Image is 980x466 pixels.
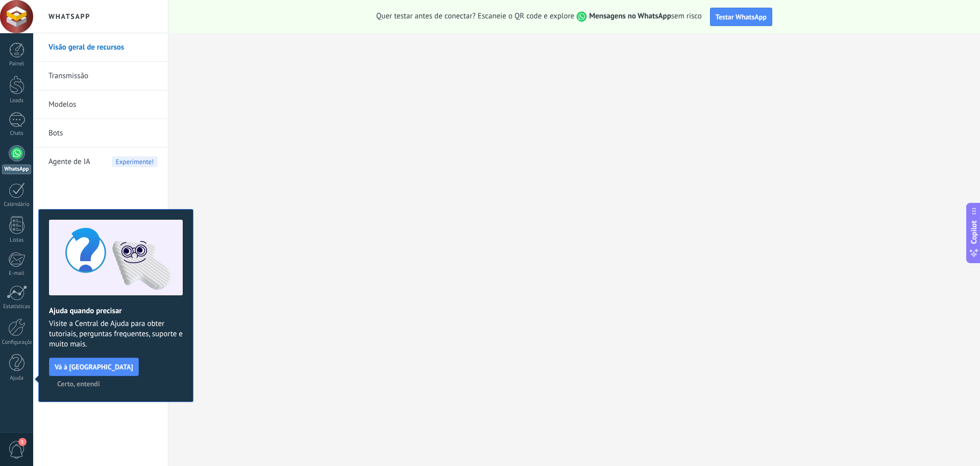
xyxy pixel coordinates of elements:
div: Painel [2,61,32,67]
button: Vá à [GEOGRAPHIC_DATA] [49,358,139,376]
span: Quer testar antes de conectar? Escaneie o QR code e explore sem risco [376,11,702,22]
li: Modelos [33,90,168,119]
div: Calendário [2,201,32,208]
a: Modelos [48,90,158,119]
a: Visão geral de recursos [48,33,158,62]
span: Agente de IA [48,148,90,176]
div: Configurações [2,339,32,346]
button: Certo, entendi [53,376,105,391]
div: E-mail [2,270,32,277]
strong: Mensagens no WhatsApp [589,11,671,21]
span: Copilot [969,221,979,244]
li: Bots [33,119,168,148]
button: Testar WhatsApp [710,8,772,26]
h2: Ajuda quando precisar [49,306,183,316]
div: Chats [2,130,32,137]
span: 1 [18,438,27,446]
li: Visão geral de recursos [33,33,168,62]
a: Transmissão [48,62,158,90]
li: Transmissão [33,62,168,90]
a: Agente de IA Experimente! [48,148,158,176]
span: Testar WhatsApp [716,12,767,21]
div: Ajuda [2,375,32,382]
div: Estatísticas [2,304,32,310]
div: Leads [2,98,32,104]
li: Agente de IA [33,148,168,176]
div: Listas [2,237,32,244]
span: Visite a Central de Ajuda para obter tutoriais, perguntas frequentes, suporte e muito mais. [49,319,183,349]
span: Experimente! [112,156,158,167]
span: Certo, entendi [57,380,100,387]
span: Vá à [GEOGRAPHIC_DATA] [55,363,133,370]
a: Bots [48,119,158,148]
div: WhatsApp [2,165,31,174]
